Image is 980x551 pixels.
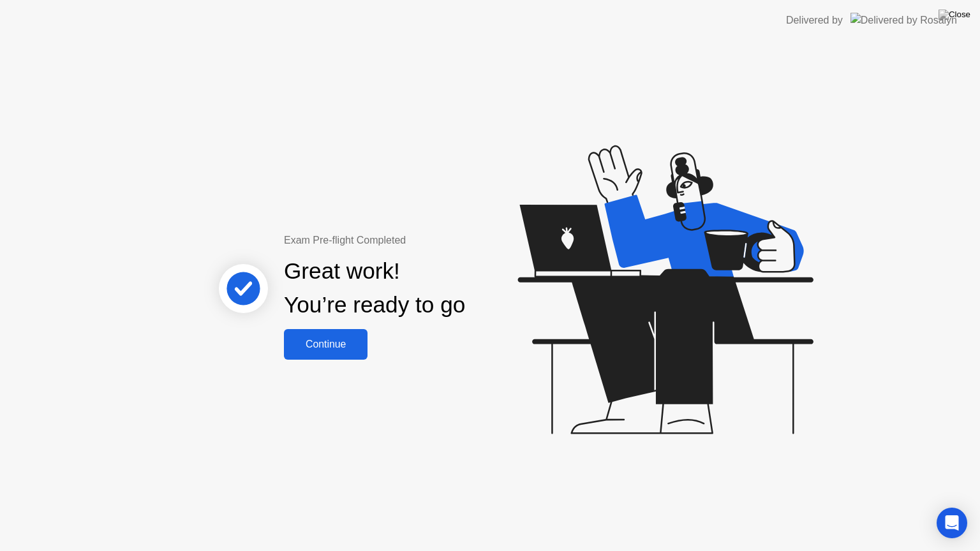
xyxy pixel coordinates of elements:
[786,13,843,28] div: Delivered by
[284,254,465,322] div: Great work! You’re ready to go
[288,339,364,350] div: Continue
[937,508,967,538] div: Open Intercom Messenger
[850,13,957,27] img: Delivered by Rosalyn
[939,10,970,20] img: Close
[284,233,547,248] div: Exam Pre-flight Completed
[284,329,367,360] button: Continue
